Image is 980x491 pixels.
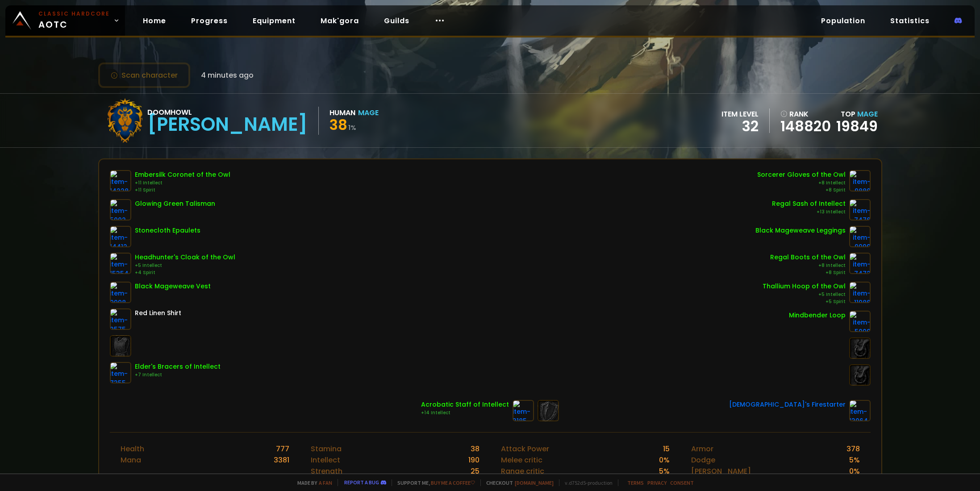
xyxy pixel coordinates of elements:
img: item-9998 [110,282,131,303]
div: Attack Power [501,443,549,454]
span: 4 minutes ago [201,70,254,81]
img: item-7355 [110,362,131,383]
img: item-2575 [110,308,131,330]
div: Range critic [501,466,544,477]
div: +13 Intellect [772,208,846,216]
a: a fan [319,479,332,486]
img: item-11986 [849,282,871,303]
a: 19849 [836,116,878,136]
img: item-13064 [849,400,871,421]
div: rank [780,108,831,120]
div: [PERSON_NAME] [147,118,308,131]
div: +8 Spirit [757,187,846,194]
a: Buy me a coffee [431,479,475,486]
div: Strength [311,466,342,477]
button: Scan character [98,62,190,88]
div: 3381 [274,454,289,466]
div: 0 % [659,454,670,466]
span: Made by [292,479,332,486]
a: Home [136,12,173,30]
div: +8 Spirit [770,269,846,276]
img: item-9999 [849,226,871,247]
img: item-3185 [513,400,534,421]
div: 5 % [659,466,670,477]
span: Checkout [480,479,554,486]
div: +14 Intellect [421,409,509,416]
div: 38 [471,443,480,454]
a: Classic HardcoreAOTC [5,5,125,36]
img: item-14228 [110,170,131,191]
div: Red Linen Shirt [135,308,181,318]
a: [DOMAIN_NAME] [515,479,554,486]
div: Human [329,107,355,118]
div: Elder's Bracers of Intellect [135,362,221,371]
div: Intellect [311,454,340,466]
span: AOTC [38,10,110,31]
a: Report a bug [344,479,379,486]
div: Regal Boots of the Owl [770,253,846,262]
div: +7 Intellect [135,371,221,379]
div: Dodge [691,454,715,466]
a: 148820 [780,120,831,133]
div: +8 Intellect [757,179,846,187]
a: Privacy [647,479,667,486]
div: 15 [663,443,670,454]
a: Terms [627,479,644,486]
div: Melee critic [501,454,542,466]
div: 0 % [849,466,860,477]
small: Classic Hardcore [38,10,110,18]
img: item-5009 [849,311,871,332]
a: Equipment [246,12,303,30]
img: item-7472 [849,253,871,274]
div: 777 [276,443,289,454]
div: Stamina [311,443,342,454]
div: Black Mageweave Vest [135,282,211,291]
div: 190 [468,454,480,466]
div: Headhunter's Cloak of the Owl [135,253,235,262]
div: Glowing Green Talisman [135,199,215,208]
a: Consent [670,479,694,486]
div: 32 [721,120,759,133]
a: Guilds [377,12,417,30]
div: +5 Intellect [135,262,235,269]
div: Mindbender Loop [789,311,846,320]
img: item-5002 [110,199,131,221]
small: 1 % [348,123,356,132]
a: Population [814,12,872,30]
span: v. d752d5 - production [559,479,613,486]
div: Black Mageweave Leggings [755,226,846,235]
span: 38 [329,115,347,135]
img: item-9880 [849,170,871,191]
img: item-14412 [110,226,131,247]
div: Health [121,443,144,454]
div: item level [721,108,759,120]
a: Statistics [883,12,937,30]
div: Top [836,108,878,120]
div: [PERSON_NAME] [691,466,751,477]
img: item-7476 [849,199,871,221]
div: +11 Intellect [135,179,230,187]
a: Mak'gora [313,12,366,30]
div: Doomhowl [147,107,308,118]
img: item-15354 [110,253,131,274]
span: Support me, [392,479,475,486]
div: Regal Sash of Intellect [772,199,846,208]
div: Mana [121,454,141,466]
a: Progress [184,12,235,30]
div: [DEMOGRAPHIC_DATA]'s Firestarter [729,400,846,409]
span: Mage [857,109,878,119]
div: Mage [358,107,379,118]
div: Stonecloth Epaulets [135,226,200,235]
div: Thallium Hoop of the Owl [763,282,846,291]
div: +5 Spirit [763,298,846,305]
div: +4 Spirit [135,269,235,276]
div: Sorcerer Gloves of the Owl [757,170,846,179]
div: Embersilk Coronet of the Owl [135,170,230,179]
div: +11 Spirit [135,187,230,194]
div: Armor [691,443,713,454]
div: 25 [471,466,480,477]
div: 378 [847,443,860,454]
div: +5 Intellect [763,291,846,298]
div: Acrobatic Staff of Intellect [421,400,509,409]
div: +8 Intellect [770,262,846,269]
